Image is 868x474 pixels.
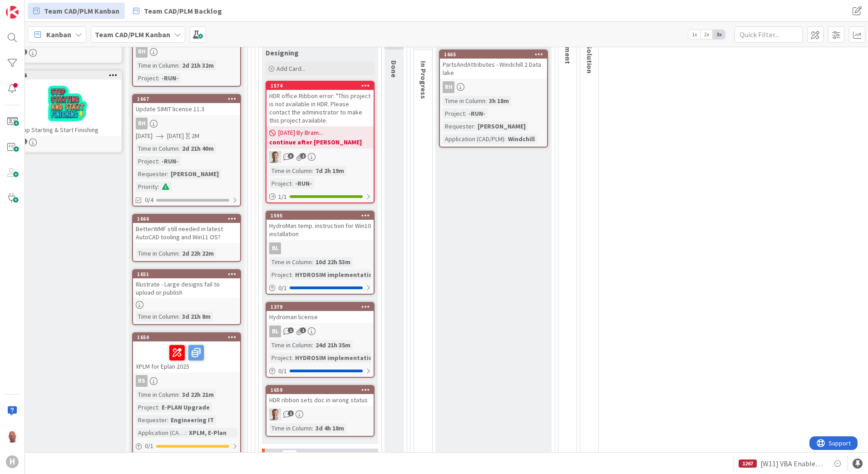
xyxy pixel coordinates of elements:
[133,375,240,387] div: RS
[291,270,293,280] span: :
[269,178,291,188] div: Project
[266,212,374,220] div: 1595
[18,72,121,79] div: 946
[474,121,475,131] span: :
[136,143,178,153] div: Time in Column
[158,182,159,192] span: :
[136,311,178,321] div: Time in Column
[443,109,465,118] div: Project
[180,390,216,400] div: 3d 22h 21m
[485,96,487,106] span: :
[266,242,374,254] div: BL
[440,50,547,79] div: 1665PartsAndAttributes - Windchill 2 Data lake
[419,61,428,99] span: In Progress
[271,83,374,89] div: 1574
[136,390,178,400] div: Time in Column
[269,138,371,147] b: continue after [PERSON_NAME]
[132,332,241,464] a: 1650XPLM for Eplan 2025RSTime in Column:3d 22h 21mProject:E-PLAN UpgradeRequester:Engineering ITA...
[266,311,374,323] div: Hydroman license
[137,271,240,277] div: 1651
[313,257,353,267] div: 10d 22h 53m
[44,5,119,16] span: Team CAD/PLM Kanban
[700,30,713,39] span: 2x
[167,131,184,141] span: [DATE]
[136,118,148,129] div: RH
[266,282,374,294] div: 0/1
[269,166,312,176] div: Time in Column
[136,402,158,412] div: Project
[266,151,374,163] div: BO
[271,212,374,219] div: 1595
[269,423,312,433] div: Time in Column
[390,60,399,78] span: Done
[269,257,312,267] div: Time in Column
[266,220,374,240] div: HydroMan temp. instruction for Win10 installation
[266,302,375,378] a: 1379Hydroman licenseBLTime in Column:24d 21h 35mProject:HYDROSIM implementation0/1
[137,216,240,222] div: 1666
[159,156,181,166] div: -RUN-
[271,387,374,393] div: 1659
[293,270,379,280] div: HYDROSIM implementation
[178,390,180,400] span: :
[133,333,240,372] div: 1650XPLM for Eplan 2025
[145,441,153,451] span: 0 / 1
[19,1,41,12] span: Support
[266,386,374,406] div: 1659HDR ribbon sets doc in wrong status
[563,30,572,64] span: Document
[136,73,158,83] div: Project
[168,169,221,179] div: [PERSON_NAME]
[136,46,148,58] div: RH
[312,257,313,267] span: :
[178,248,180,258] span: :
[132,22,241,87] a: RHTime in Column:2d 21h 32mProject:-RUN-
[178,60,180,70] span: :
[133,223,240,243] div: BetterWMF still needed in latest AutoCAD tooling and Win11 OS?
[487,96,511,106] div: 3h 18m
[133,103,240,115] div: Update SIMIT license 11.3
[187,428,229,438] div: XPLM, E-Plan
[293,178,314,188] div: -RUN-
[133,270,240,278] div: 1651
[266,191,374,202] div: 1/1
[136,428,185,438] div: Application (CAD/PLM)
[269,270,291,280] div: Project
[291,178,293,188] span: :
[266,81,375,203] a: 1574HDR office Ribbon error: "This project is not available in HDR. Please contact the administra...
[440,81,547,93] div: RH
[266,211,375,295] a: 1595HydroMan temp. instruction for Win10 installationBLTime in Column:10d 22h 53mProject:HYDROSIM...
[144,5,222,16] span: Team CAD/PLM Backlog
[269,242,281,254] div: BL
[276,64,306,73] span: Add Card...
[266,386,374,394] div: 1659
[266,82,374,90] div: 1574
[6,455,19,468] div: H
[159,402,212,412] div: E-PLAN Upgrade
[443,96,485,106] div: Time in Column
[444,51,547,58] div: 1665
[167,415,168,425] span: :
[266,303,374,311] div: 1379
[133,215,240,243] div: 1666BetterWMF still needed in latest AutoCAD tooling and Win11 OS?
[132,94,241,207] a: 1667Update SIMIT license 11.3RH[DATE][DATE]2MTime in Column:2d 21h 40mProject:-RUN-Requester:[PER...
[14,124,121,136] div: Stop Starting & Start Finishing
[159,73,181,83] div: -RUN-
[760,458,825,469] span: [W11] VBA Enabler was installed automatically when installing Inventor User Settings
[293,353,379,363] div: HYDROSIM implementation
[465,109,466,118] span: :
[158,73,159,83] span: :
[158,156,159,166] span: :
[133,215,240,223] div: 1666
[180,60,216,70] div: 2d 21h 32m
[506,134,537,144] div: Windchill
[440,50,547,59] div: 1665
[133,440,240,452] div: 0/1
[133,95,240,103] div: 1667
[6,430,19,443] img: RK
[266,394,374,406] div: HDR ribbon sets doc in wrong status
[713,30,725,39] span: 3x
[14,71,121,79] div: 946
[266,303,374,323] div: 1379Hydroman license
[133,95,240,115] div: 1667Update SIMIT license 11.3
[735,26,803,43] input: Quick Filter...
[133,46,240,58] div: RH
